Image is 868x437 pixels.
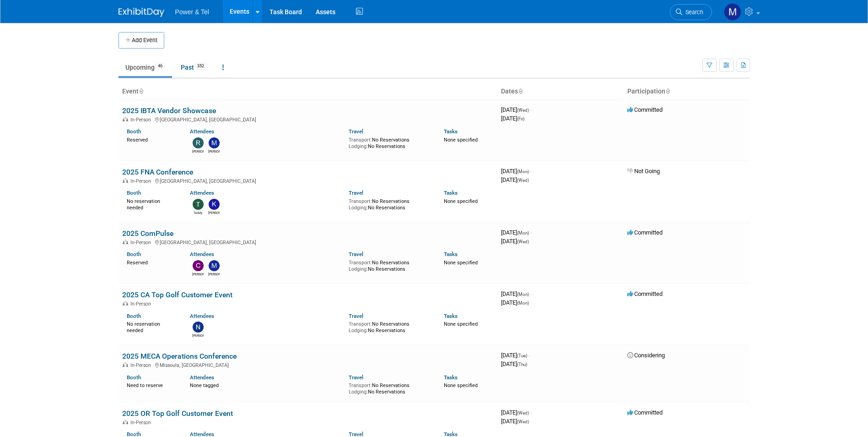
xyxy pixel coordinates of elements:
a: Sort by Start Date [518,87,523,95]
span: [DATE] [501,176,529,183]
img: Michael Mackeben [209,137,220,148]
span: (Wed) [517,178,529,183]
span: - [528,352,530,359]
span: Transport: [349,260,372,266]
span: Committed [627,409,663,416]
span: In-Person [130,362,154,368]
a: Travel [349,251,363,257]
span: Lodging: [349,143,368,149]
span: None specified [444,260,478,266]
a: Booth [127,313,141,319]
span: (Wed) [517,108,529,113]
div: [GEOGRAPHIC_DATA], [GEOGRAPHIC_DATA] [122,115,494,123]
span: In-Person [130,240,154,246]
a: 2025 OR Top Golf Customer Event [122,409,233,418]
span: [DATE] [501,409,532,416]
img: Ron Rafalzik [193,137,204,148]
a: Booth [127,128,141,135]
a: Travel [349,313,363,319]
div: Ron Rafalzik [192,148,204,154]
a: Attendees [190,128,214,135]
img: Kevin Wilkes [209,199,220,210]
img: Chris Noora [193,260,204,271]
span: [DATE] [501,290,532,297]
a: Travel [349,190,363,196]
img: In-Person Event [123,362,128,367]
span: Committed [627,106,663,113]
span: (Wed) [517,410,529,415]
a: 2025 ComPulse [122,229,173,238]
span: In-Person [130,178,154,184]
a: 2025 MECA Operations Conference [122,352,237,361]
a: Search [670,4,712,20]
span: [DATE] [501,106,532,113]
a: Attendees [190,374,214,381]
a: 2025 IBTA Vendor Showcase [122,106,216,115]
span: - [530,409,532,416]
span: 46 [155,63,165,70]
img: Madalyn Bobbitt [724,3,741,21]
a: Past352 [174,59,214,76]
span: Lodging: [349,205,368,211]
span: - [530,290,532,297]
span: (Mon) [517,230,529,235]
span: [DATE] [501,361,527,367]
div: Chris Noora [192,271,204,277]
span: Transport: [349,321,372,327]
a: Sort by Event Name [139,87,143,95]
a: Travel [349,374,363,381]
div: Michael Mackeben [208,271,220,277]
div: Need to reserve [127,381,177,389]
span: Power & Tel [175,8,209,16]
a: Attendees [190,313,214,319]
span: Search [682,9,703,16]
span: None specified [444,321,478,327]
a: Booth [127,374,141,381]
div: No Reservations No Reservations [349,258,430,272]
div: Michael Mackeben [208,148,220,154]
span: Lodging: [349,389,368,395]
img: Michael Mackeben [209,260,220,271]
span: Transport: [349,382,372,388]
img: In-Person Event [123,301,128,306]
div: Reserved [127,135,177,143]
span: Lodging: [349,328,368,333]
a: 2025 CA Top Golf Customer Event [122,290,232,299]
span: [DATE] [501,352,530,359]
a: Upcoming46 [119,59,172,76]
span: In-Person [130,117,154,123]
a: Travel [349,128,363,135]
img: Nate Derbyshire [193,322,204,333]
span: Lodging: [349,266,368,272]
span: Considering [627,352,665,359]
img: In-Person Event [123,420,128,424]
span: In-Person [130,301,154,307]
span: (Mon) [517,300,529,306]
a: Tasks [444,190,458,196]
span: (Fri) [517,116,524,121]
a: Attendees [190,190,214,196]
div: Nate Derbyshire [192,333,204,338]
a: Attendees [190,251,214,257]
span: - [530,106,532,113]
span: - [530,168,532,175]
img: In-Person Event [123,178,128,183]
th: Dates [497,84,624,99]
span: 352 [194,63,207,70]
a: 2025 FNA Conference [122,168,193,176]
span: None specified [444,382,478,388]
div: No Reservations No Reservations [349,381,430,395]
div: Missoula, [GEOGRAPHIC_DATA] [122,361,494,368]
span: None specified [444,198,478,204]
img: In-Person Event [123,117,128,121]
div: None tagged [190,381,342,389]
span: (Mon) [517,292,529,297]
span: [DATE] [501,418,529,425]
div: No Reservations No Reservations [349,197,430,211]
a: Tasks [444,128,458,135]
th: Event [119,84,497,99]
span: [DATE] [501,168,532,175]
div: No reservation needed [127,197,177,211]
div: [GEOGRAPHIC_DATA], [GEOGRAPHIC_DATA] [122,177,494,184]
span: - [530,229,532,236]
